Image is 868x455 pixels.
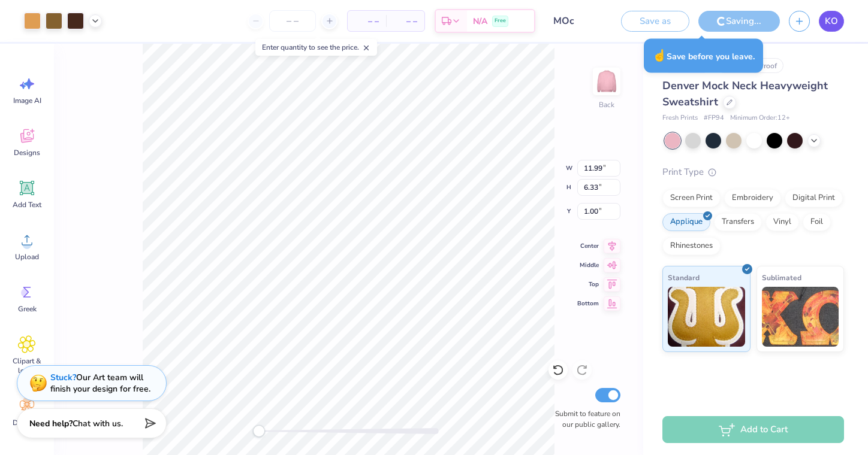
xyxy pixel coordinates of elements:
input: Untitled Design [544,9,603,33]
div: Save before you leave. [644,39,763,73]
span: Middle [577,260,599,270]
span: Image AI [13,96,41,105]
span: Denver Mock Neck Heavyweight Sweatshirt [662,78,828,109]
div: Transfers [714,213,762,231]
div: Enter quantity to see the price. [255,39,377,56]
div: Print Type [662,165,844,179]
span: Decorate [13,418,41,427]
img: Back [595,69,619,93]
div: Rhinestones [662,237,721,255]
span: Free [495,17,506,25]
span: Chat with us. [73,418,123,429]
span: Center [577,241,599,251]
span: N/A [473,15,487,28]
span: Greek [18,304,37,314]
div: Embroidery [724,189,781,207]
span: Upload [15,252,39,262]
div: Applique [662,213,710,231]
span: Minimum Order: 12 + [730,113,790,123]
a: KO [819,11,844,32]
img: Standard [668,287,745,347]
span: – – [355,15,379,28]
div: Screen Print [662,189,721,207]
label: Submit to feature on our public gallery. [548,408,620,430]
div: Back [599,99,614,110]
strong: Stuck? [50,372,76,383]
div: Accessibility label [253,425,265,437]
span: Designs [14,148,40,157]
div: Digital Print [785,189,843,207]
div: Vinyl [765,213,799,231]
span: Fresh Prints [662,113,698,123]
span: Bottom [577,299,599,308]
div: Foil [803,213,831,231]
span: – – [393,15,417,28]
span: Clipart & logos [7,356,47,375]
strong: Need help? [29,418,73,429]
input: – – [269,10,316,32]
span: KO [825,14,838,28]
span: # FP94 [704,113,724,123]
span: ☝️ [652,48,667,63]
div: Our Art team will finish your design for free. [50,372,150,395]
img: Sublimated [762,287,839,347]
span: Standard [668,271,700,284]
span: Top [577,280,599,289]
span: Add Text [13,200,41,210]
span: Sublimated [762,271,801,284]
